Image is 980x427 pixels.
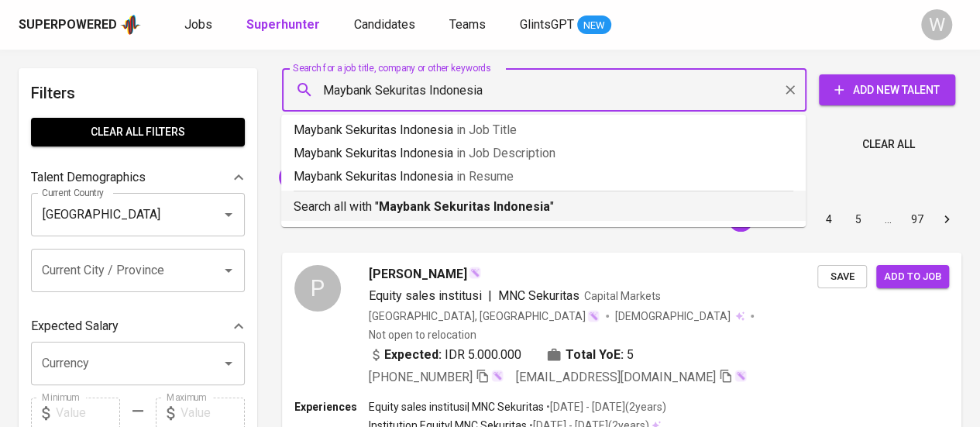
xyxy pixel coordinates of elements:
button: Clear [779,79,801,101]
button: Add New Talent [819,74,955,105]
span: Jobs [184,17,212,32]
span: Clear All filters [43,122,232,142]
a: GlintsGPT NEW [520,15,611,35]
span: GlintsGPT [520,17,574,32]
button: Add to job [876,265,949,289]
button: Open [218,260,239,281]
div: P [294,265,341,312]
div: Talent Demographics [31,162,245,193]
p: • [DATE] - [DATE] ( 2 years ) [544,399,666,415]
img: magic_wand.svg [491,370,504,382]
span: in Job Title [456,122,517,137]
span: Equity sales institusi [369,288,482,303]
img: app logo [120,13,141,36]
a: Jobs [184,15,215,35]
p: Not open to relocation [369,327,476,343]
p: Talent Demographics [31,168,146,187]
button: Go to next page [934,207,959,232]
div: [GEOGRAPHIC_DATA], [GEOGRAPHIC_DATA] [369,308,600,324]
span: Capital Markets [584,290,661,302]
span: NEW [577,18,611,33]
p: Experiences [294,399,369,415]
span: Mandiri Sekuritas [279,170,377,184]
div: … [875,212,900,227]
span: [PHONE_NUMBER] [369,370,473,384]
h6: Filters [31,81,245,105]
span: Clear All [862,135,915,154]
p: Search all with " " [294,198,793,216]
button: Open [218,353,239,374]
b: Expected: [384,346,442,364]
span: Teams [449,17,486,32]
button: Go to page 5 [846,207,871,232]
span: [DEMOGRAPHIC_DATA] [615,308,733,324]
span: Candidates [354,17,415,32]
a: Candidates [354,15,418,35]
p: Equity sales institusi | MNC Sekuritas [369,399,544,415]
div: Expected Salary [31,311,245,342]
span: Add to job [884,268,941,286]
p: Maybank Sekuritas Indonesia [294,144,793,163]
p: Maybank Sekuritas Indonesia [294,121,793,139]
button: Open [218,204,239,226]
a: Teams [449,15,489,35]
button: Clear All filters [31,118,245,146]
img: magic_wand.svg [587,310,600,322]
b: Total YoE: [566,346,624,364]
span: | [488,287,492,305]
span: [EMAIL_ADDRESS][DOMAIN_NAME] [516,370,716,384]
a: Superhunter [246,15,323,35]
div: IDR 5.000.000 [369,346,521,364]
div: W [921,9,952,40]
img: magic_wand.svg [469,267,481,279]
b: Maybank Sekuritas Indonesia [379,199,550,214]
button: Go to page 4 [817,207,841,232]
span: MNC Sekuritas [498,288,579,303]
button: Save [817,265,867,289]
b: Superhunter [246,17,320,32]
p: Maybank Sekuritas Indonesia [294,167,793,186]
img: magic_wand.svg [734,370,747,382]
a: Superpoweredapp logo [19,13,141,36]
span: Add New Talent [831,81,943,100]
div: Mandiri Sekuritas [279,165,394,190]
p: Expected Salary [31,317,119,336]
span: [PERSON_NAME] [369,265,467,284]
span: Save [825,268,859,286]
nav: pagination navigation [696,207,961,232]
span: in Job Description [456,146,555,160]
span: 5 [627,346,634,364]
button: Go to page 97 [905,207,930,232]
div: Superpowered [19,16,117,34]
button: Clear All [856,130,921,159]
span: in Resume [456,169,514,184]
